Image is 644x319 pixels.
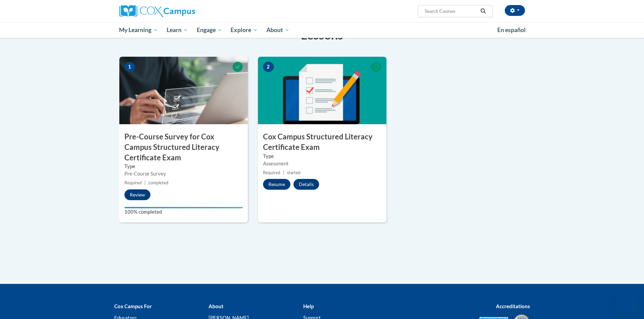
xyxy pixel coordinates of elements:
[231,26,258,34] span: Explore
[266,26,289,34] span: About
[124,207,243,208] div: Your progress
[115,22,163,38] a: My Learning
[424,7,478,15] input: Search Courses
[283,170,284,175] span: |
[114,303,152,309] b: Cox Campus For
[263,153,381,160] label: Type
[226,22,262,38] a: Explore
[124,189,150,200] button: Review
[197,26,222,34] span: Engage
[119,5,195,17] img: Cox Campus
[124,163,243,170] label: Type
[493,23,530,37] a: En español
[303,303,314,309] b: Help
[263,160,381,167] div: Assessment
[263,62,274,72] span: 2
[119,57,248,124] img: Course Image
[192,22,226,38] a: Engage
[505,5,525,16] button: Account Settings
[124,62,135,72] span: 1
[263,170,280,175] span: Required
[119,26,158,34] span: My Learning
[148,180,168,185] span: completed
[124,208,243,216] label: 100% completed
[144,180,146,185] span: |
[263,179,290,190] button: Resume
[258,57,386,124] img: Course Image
[119,132,248,163] h3: Pre-Course Survey for Cox Campus Structured Literacy Certificate Exam
[124,170,243,178] div: Pre-Course Survey
[262,22,294,38] a: About
[258,132,386,153] h3: Cox Campus Structured Literacy Certificate Exam
[497,26,526,33] span: En español
[119,5,248,17] a: Cox Campus
[209,303,223,309] b: About
[478,7,488,15] button: Search
[124,180,142,185] span: Required
[293,179,319,190] button: Details
[109,22,535,38] div: Main menu
[162,22,192,38] a: Learn
[167,26,188,34] span: Learn
[287,170,301,175] span: started
[617,292,639,314] iframe: Button to launch messaging window
[496,303,530,309] b: Accreditations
